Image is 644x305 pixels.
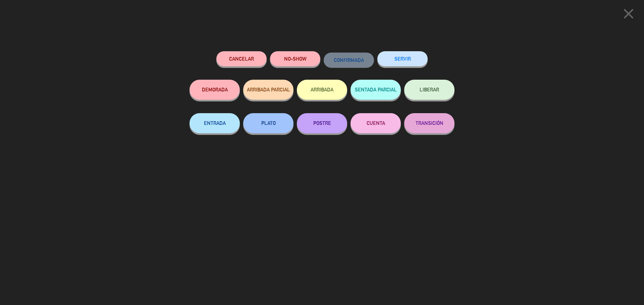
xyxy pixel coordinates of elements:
button: ARRIBADA [297,80,347,100]
button: close [618,5,639,25]
span: LIBERAR [420,87,439,92]
button: PLATO [243,113,293,133]
button: TRANSICIÓN [404,113,454,133]
button: Cancelar [216,51,267,66]
button: CONFIRMADA [324,53,374,68]
span: ARRIBADA PARCIAL [247,87,290,92]
span: CONFIRMADA [334,57,364,63]
button: SERVIR [377,51,428,66]
button: POSTRE [297,113,347,133]
button: LIBERAR [404,80,454,100]
button: CUENTA [351,113,401,133]
i: close [620,5,637,22]
button: NO-SHOW [270,51,320,66]
button: ARRIBADA PARCIAL [243,80,293,100]
button: DEMORADA [190,80,240,100]
button: ENTRADA [190,113,240,133]
button: SENTADA PARCIAL [351,80,401,100]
